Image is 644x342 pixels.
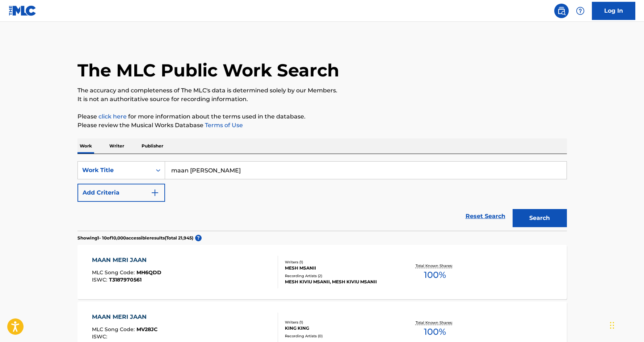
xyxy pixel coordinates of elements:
[92,333,109,340] span: ISWC :
[624,227,644,285] iframe: Resource Center
[109,276,142,283] span: T3187970561
[77,112,567,121] p: Please for more information about the terms used in the database.
[416,263,454,268] p: Total Known Shares:
[151,188,159,197] img: 9d2ae6d4665cec9f34b9.svg
[285,333,394,339] div: Recording Artists ( 0 )
[92,256,161,264] div: MAAN MERI JAAN
[285,320,394,325] div: Writers ( 1 )
[285,273,394,279] div: Recording Artists ( 2 )
[92,276,109,283] span: ISWC :
[554,4,569,18] a: Public Search
[285,279,394,285] div: MESH KIVIU MSANII, MESH KIVIU MSANII
[77,95,567,104] p: It is not an authoritative source for recording information.
[285,259,394,265] div: Writers ( 1 )
[107,138,126,154] p: Writer
[608,307,644,342] iframe: Chat Widget
[424,268,446,281] span: 100 %
[92,269,136,276] span: MLC Song Code :
[285,265,394,271] div: MESH MSANII
[610,314,614,336] div: Drag
[82,166,147,175] div: Work Title
[513,209,567,227] button: Search
[136,269,161,276] span: MH6QDD
[92,326,136,333] span: MLC Song Code :
[416,320,454,325] p: Total Known Shares:
[136,326,157,333] span: MV28JC
[77,161,567,231] form: Search Form
[424,325,446,338] span: 100 %
[77,184,165,202] button: Add Criteria
[573,4,588,18] div: Help
[92,313,157,321] div: MAAN MERI JAAN
[9,5,37,16] img: MLC Logo
[195,235,202,241] span: ?
[77,121,567,130] p: Please review the Musical Works Database
[557,7,566,15] img: search
[77,235,193,241] p: Showing 1 - 10 of 10,000 accessible results (Total 21,945 )
[77,59,339,81] h1: The MLC Public Work Search
[77,138,94,154] p: Work
[592,2,635,20] a: Log In
[98,113,127,120] a: click here
[285,325,394,331] div: KING KING
[462,208,509,224] a: Reset Search
[77,86,567,95] p: The accuracy and completeness of The MLC's data is determined solely by our Members.
[77,245,567,299] a: MAAN MERI JAANMLC Song Code:MH6QDDISWC:T3187970561Writers (1)MESH MSANIIRecording Artists (2)MESH...
[203,122,243,129] a: Terms of Use
[139,138,165,154] p: Publisher
[576,7,585,15] img: help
